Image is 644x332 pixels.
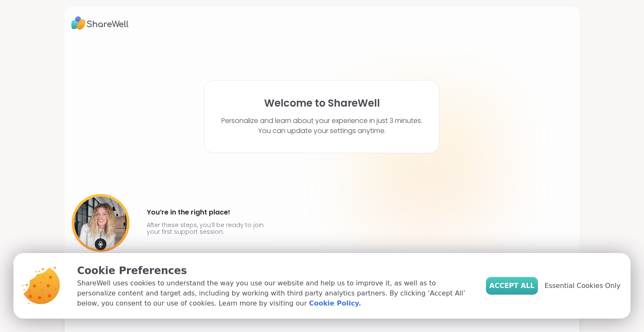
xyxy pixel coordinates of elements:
[72,194,130,252] img: User image
[71,13,129,33] img: ShareWell Logo
[309,298,361,308] a: Cookie Policy.
[147,206,267,219] h4: You’re in the right place!
[489,281,535,291] span: Accept All
[486,277,538,295] button: Accept All
[95,238,106,250] img: mic icon
[147,222,267,235] p: After these steps, you’ll be ready to join your first support session.
[221,116,422,136] p: Personalize and learn about your experience in just 3 minutes. You can update your settings anytime.
[545,281,621,291] span: Essential Cookies Only
[77,278,473,308] p: ShareWell uses cookies to understand the way you use our website and help us to improve it, as we...
[77,263,473,278] p: Cookie Preferences
[264,97,380,109] h1: Welcome to ShareWell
